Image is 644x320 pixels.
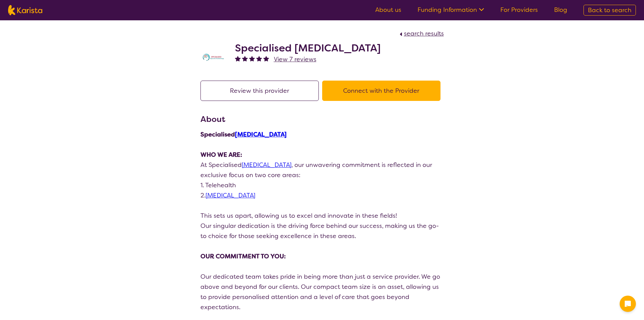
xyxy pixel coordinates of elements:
[235,42,381,54] h2: Specialised [MEDICAL_DATA]
[500,6,538,14] a: For Providers
[249,56,255,61] img: fullstar
[200,180,444,190] p: 1. Telehealth
[274,55,316,63] span: View 7 reviews
[200,52,228,62] img: tc7lufxpovpqcirzzyzq.png
[242,56,248,61] img: fullstar
[200,113,444,125] h3: About
[200,190,444,200] p: 2.
[322,87,444,95] a: Connect with the Provider
[200,81,319,101] button: Review this provider
[200,211,444,221] p: This sets us apart, allowing us to excel and innovate in these fields!
[200,151,242,159] strong: WHO WE ARE:
[583,5,636,16] a: Back to search
[206,191,255,199] a: [MEDICAL_DATA]
[263,56,269,61] img: fullstar
[200,160,444,180] p: At Specialised , our unwavering commitment is reflected in our exclusive focus on two core areas:
[554,6,567,14] a: Blog
[398,29,444,38] a: search results
[242,161,291,169] a: [MEDICAL_DATA]
[235,56,241,61] img: fullstar
[200,87,322,95] a: Review this provider
[418,6,484,14] a: Funding Information
[8,5,42,15] img: Karista logo
[256,56,262,61] img: fullstar
[588,6,631,14] span: Back to search
[404,29,444,38] span: search results
[274,54,316,64] a: View 7 reviews
[200,252,286,260] strong: OUR COMMITMENT TO YOU:
[235,130,287,138] a: [MEDICAL_DATA]
[200,272,444,312] p: Our dedicated team takes pride in being more than just a service provider. We go above and beyond...
[200,221,444,241] p: Our singular dedication is the driving force behind our success, making us the go-to choice for t...
[200,130,287,138] strong: Specialised
[375,6,401,14] a: About us
[322,81,440,101] button: Connect with the Provider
